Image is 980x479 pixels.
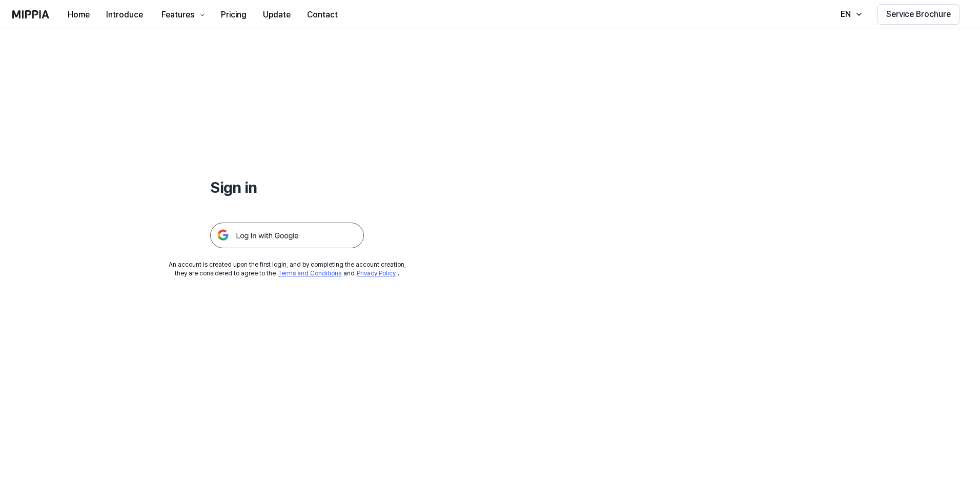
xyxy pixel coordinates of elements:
[255,1,299,29] a: Update
[12,10,49,18] img: logo
[151,5,213,25] button: Features
[255,5,299,25] button: Update
[59,5,98,25] button: Home
[210,223,364,248] img: 구글 로그인 버튼
[278,270,341,277] a: Terms and Conditions
[357,270,396,277] a: Privacy Policy
[213,5,255,25] button: Pricing
[169,261,406,278] div: An account is created upon the first login, and by completing the account creation, they are cons...
[299,5,346,25] button: Contact
[159,9,196,21] div: Features
[210,176,364,198] h1: Sign in
[877,4,959,25] button: Service Brochure
[98,5,151,25] button: Introduce
[830,4,869,25] button: EN
[839,8,853,21] div: EN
